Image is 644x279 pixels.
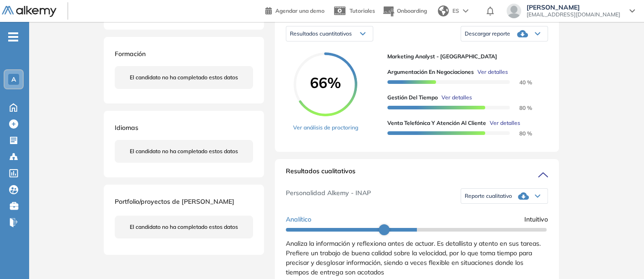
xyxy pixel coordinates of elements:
i: - [8,36,18,38]
span: [EMAIL_ADDRESS][DOMAIN_NAME] [527,11,620,18]
span: Personalidad Alkemy - INAP [286,188,371,204]
span: Marketing Analyst - [GEOGRAPHIC_DATA] [387,52,541,61]
span: Venta Telefónica y Atención al Cliente [387,119,486,127]
a: Agendar una demo [265,5,325,15]
span: [PERSON_NAME] [527,4,620,11]
span: ES [452,7,459,15]
span: El candidato no ha completado estos datos [130,73,238,82]
span: Portfolio/proyectos de [PERSON_NAME] [115,197,234,206]
span: Tutoriales [350,7,375,14]
span: A [11,76,16,83]
img: world [438,5,449,16]
span: 66% [294,75,357,90]
span: Analítico [286,215,311,224]
span: El candidato no ha completado estos datos [130,147,238,155]
span: Descargar reporte [465,30,510,37]
button: Ver detalles [474,68,508,76]
img: Logo [2,6,56,17]
button: Ver detalles [438,93,472,102]
span: Onboarding [397,7,427,14]
span: 40 % [508,79,532,86]
button: Onboarding [382,1,427,21]
span: 80 % [508,130,532,137]
span: Gestión del Tiempo [387,93,438,102]
span: El candidato no ha completado estos datos [130,223,238,231]
span: Analiza la información y reflexiona antes de actuar. Es detallista y atento en sus tareas. Prefie... [286,239,541,276]
button: Ver detalles [486,119,520,127]
span: Idiomas [115,124,138,132]
span: Agendar una demo [275,7,325,14]
span: Argumentación en negociaciones [387,68,474,76]
span: Ver detalles [477,68,508,76]
span: Resultados cuantitativos [290,30,352,37]
span: Reporte cualitativo [465,192,512,200]
span: Resultados cualitativos [286,166,355,181]
span: Ver detalles [441,93,472,102]
span: 80 % [508,104,532,111]
span: Intuitivo [524,215,548,224]
span: Formación [115,50,146,58]
a: Ver análisis de proctoring [293,124,358,132]
span: Ver detalles [490,119,520,127]
img: arrow [463,9,468,13]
